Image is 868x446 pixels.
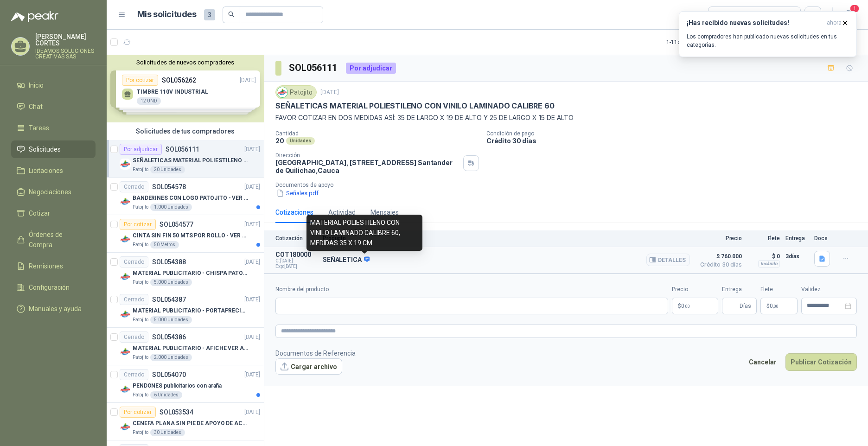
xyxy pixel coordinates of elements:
[275,358,342,375] button: Cargar archivo
[29,80,44,90] span: Inicio
[244,183,260,191] p: [DATE]
[486,137,864,145] p: Crédito 30 días
[133,382,222,390] p: PENDONES publicitarios con araña
[747,235,780,242] p: Flete
[29,261,63,271] span: Remisiones
[150,391,182,399] div: 6 Unidades
[120,144,162,155] div: Por adjudicar
[120,309,131,320] img: Company Logo
[29,187,71,197] span: Negociaciones
[152,296,186,303] p: SOL054387
[35,33,96,46] p: [PERSON_NAME] CORTES
[107,328,264,365] a: CerradoSOL054386[DATE] Company LogoMATERIAL PUBLICITARIO - AFICHE VER ADJUNTOPatojito2.000 Unidades
[133,194,248,203] p: BANDERINES CON LOGO PATOJITO - VER DOC ADJUNTO
[120,384,131,395] img: Company Logo
[666,35,720,50] div: 1 - 11 de 11
[760,285,798,294] label: Flete
[107,253,264,290] a: CerradoSOL054388[DATE] Company LogoMATERIAL PUBLICITARIO - CHISPA PATOJITO VER ADJUNTOPatojito5.0...
[323,256,370,264] p: SEÑALETICA
[107,122,264,140] div: Solicitudes de tus compradores
[275,159,460,174] p: [GEOGRAPHIC_DATA], [STREET_ADDRESS] Santander de Quilichao , Cauca
[11,140,96,158] a: Solicitudes
[150,279,192,286] div: 5.000 Unidades
[328,207,356,217] div: Actividad
[29,102,43,112] span: Chat
[11,226,96,254] a: Órdenes de Compra
[801,285,857,294] label: Validez
[696,262,742,268] span: Crédito 30 días
[120,294,148,305] div: Cerrado
[346,63,396,74] div: Por adjudicar
[687,19,823,27] h3: ¡Has recibido nuevas solicitudes!
[11,204,96,222] a: Cotizar
[814,235,833,242] p: Docs
[133,204,148,211] p: Patojito
[679,11,857,57] button: ¡Has recibido nuevas solicitudes!ahora Los compradores han publicado nuevas solicitudes en tus ca...
[275,137,284,145] p: 20
[275,182,864,188] p: Documentos de apoyo
[120,196,131,207] img: Company Logo
[275,188,319,198] button: Señales.pdf
[11,279,96,296] a: Configuración
[244,333,260,342] p: [DATE]
[275,85,317,99] div: Patojito
[150,204,192,211] div: 1.000 Unidades
[120,369,148,380] div: Cerrado
[11,183,96,201] a: Negociaciones
[107,365,264,403] a: CerradoSOL054070[DATE] Company LogoPENDONES publicitarios con arañaPatojito6 Unidades
[29,208,50,218] span: Cotizar
[35,48,96,59] p: IDEAMOS SOLUCIONES CREATIVAS SAS
[133,231,248,240] p: CINTA SIN FIN 50 MTS POR ROLLO - VER DOC ADJUNTO
[152,371,186,378] p: SOL054070
[120,234,131,245] img: Company Logo
[687,32,849,49] p: Los compradores han publicado nuevas solicitudes en tus categorías.
[29,123,49,133] span: Tareas
[107,178,264,215] a: CerradoSOL054578[DATE] Company LogoBANDERINES CON LOGO PATOJITO - VER DOC ADJUNTOPatojito1.000 Un...
[773,304,779,309] span: ,00
[760,298,798,314] p: $ 0,00
[275,348,356,358] p: Documentos de Referencia
[133,269,248,278] p: MATERIAL PUBLICITARIO - CHISPA PATOJITO VER ADJUNTO
[714,10,734,20] div: Todas
[770,303,779,309] span: 0
[152,184,186,190] p: SOL054578
[11,119,96,137] a: Tareas
[160,221,193,228] p: SOL054577
[150,429,185,436] div: 30 Unidades
[320,88,339,97] p: [DATE]
[133,306,248,315] p: MATERIAL PUBLICITARIO - PORTAPRECIOS VER ADJUNTO
[110,59,260,66] button: Solicitudes de nuevos compradores
[849,4,860,13] span: 1
[120,331,148,343] div: Cerrado
[150,241,179,248] div: 50 Metros
[275,285,668,294] label: Nombre del producto
[696,235,742,242] p: Precio
[120,271,131,282] img: Company Logo
[758,260,780,268] div: Incluido
[11,162,96,179] a: Licitaciones
[681,303,690,309] span: 0
[766,303,770,309] span: $
[120,159,131,170] img: Company Logo
[29,144,61,154] span: Solicitudes
[152,334,186,340] p: SOL054386
[722,285,757,294] label: Entrega
[120,407,156,418] div: Por cotizar
[29,282,70,293] span: Configuración
[107,215,264,253] a: Por cotizarSOL054577[DATE] Company LogoCINTA SIN FIN 50 MTS POR ROLLO - VER DOC ADJUNTOPatojito50...
[133,166,148,173] p: Patojito
[204,9,215,20] span: 3
[152,259,186,265] p: SOL054388
[785,353,857,371] button: Publicar Cotización
[11,11,58,22] img: Logo peakr
[275,207,313,217] div: Cotizaciones
[275,251,317,258] p: COT180000
[11,257,96,275] a: Remisiones
[107,55,264,122] div: Solicitudes de nuevos compradoresPor cotizarSOL056262[DATE] TIMBRE 110V INDUSTRIAL12 UNDPor cotiz...
[107,403,264,440] a: Por cotizarSOL053534[DATE] Company LogoCENEFA PLANA SIN PIE DE APOYO DE ACUERDO A LA IMAGEN ADJUN...
[133,156,248,165] p: SEÑALETICAS MATERIAL POLIESTILENO CON VINILO LAMINADO CALIBRE 60
[244,408,260,417] p: [DATE]
[840,6,857,23] button: 1
[133,429,148,436] p: Patojito
[133,391,148,399] p: Patojito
